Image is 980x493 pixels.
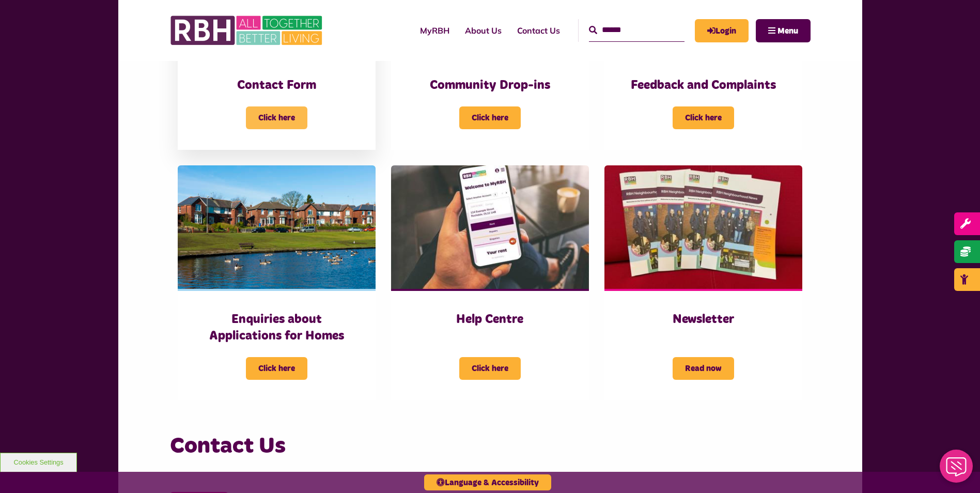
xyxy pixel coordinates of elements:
a: Enquiries about Applications for Homes Click here [178,165,376,400]
span: Click here [673,106,734,129]
span: Click here [459,357,521,380]
iframe: Netcall Web Assistant for live chat [934,446,980,493]
h3: Feedback and Complaints [625,78,782,94]
span: Click here [246,106,307,129]
h3: Contact Form [198,78,355,94]
button: Navigation [756,19,811,42]
input: Search [589,19,685,41]
img: RBH [170,10,325,51]
a: Help Centre Click here [391,165,589,400]
span: Click here [459,106,521,129]
h3: Newsletter [625,312,782,328]
a: Contact Us [509,17,568,44]
img: Myrbh Man Wth Mobile Correct [391,165,589,289]
a: About Us [457,17,509,44]
h3: Help Centre [412,312,568,328]
h3: Enquiries about Applications for Homes [198,312,355,344]
a: Newsletter Read now [604,165,802,400]
a: MyRBH [695,19,749,42]
a: MyRBH [412,17,457,44]
span: Click here [246,357,307,380]
span: Read now [673,357,734,380]
h3: Contact Us [170,432,811,461]
span: Menu [777,27,798,35]
h3: Community Drop-ins [412,78,568,94]
button: Language & Accessibility [424,474,551,490]
img: Dewhirst Rd 03 [178,165,376,289]
img: RBH Newsletter Copies [604,165,802,289]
